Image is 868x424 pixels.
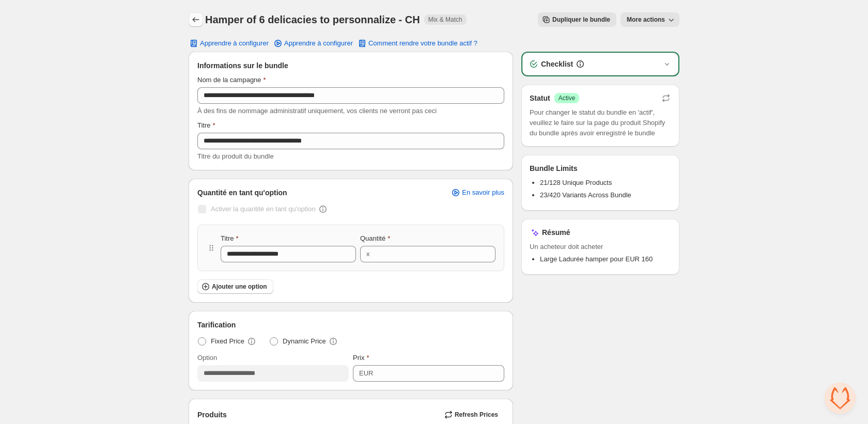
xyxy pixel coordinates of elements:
span: Comment rendre votre bundle actif ? [368,39,477,48]
span: Un acheteur doit acheter [530,242,671,252]
button: Apprendre à configurer [182,36,275,51]
h3: Checklist [541,59,573,69]
h3: Bundle Limits [530,163,578,174]
span: Produits [197,410,227,420]
label: Titre [221,233,239,244]
button: More actions [621,12,679,27]
span: À des fins de nommage administratif uniquement, vos clients ne verront pas ceci [197,107,437,115]
button: Comment rendre votre bundle actif ? [351,36,484,51]
span: Tarification [197,320,236,330]
h1: Hamper of 6 delicacies to personnalize - CH [205,13,420,26]
div: Open chat [825,383,856,414]
h3: Résumé [542,227,570,238]
h3: Statut [530,93,550,103]
button: Refresh Prices [440,407,504,422]
a: En savoir plus [444,185,510,200]
span: Apprendre à configurer [200,39,269,48]
span: Dupliquer le bundle [552,15,610,24]
a: Apprendre à configurer [267,36,359,51]
span: 21/128 Unique Products [540,179,612,186]
button: Dupliquer le bundle [538,12,616,27]
span: Refresh Prices [455,411,498,419]
span: More actions [627,15,665,24]
button: Ajouter une option [197,279,273,294]
button: Back [189,12,203,27]
span: Activer la quantité en tant qu'option [211,205,316,213]
span: 23/420 Variants Across Bundle [540,191,631,199]
span: Active [559,94,576,102]
span: Fixed Price [211,336,244,347]
li: Large Ladurée hamper pour EUR 160 [540,254,671,264]
div: EUR [359,368,373,379]
span: Apprendre à configurer [284,39,353,48]
label: Prix [353,353,369,363]
div: x [366,249,370,259]
span: Pour changer le statut du bundle en 'actif', veuillez le faire sur la page du produit Shopify du ... [530,107,671,138]
span: Mix & Match [428,15,462,24]
span: Titre du produit du bundle [197,152,274,160]
label: Quantité [360,233,390,244]
span: Informations sur le bundle [197,60,288,71]
span: Dynamic Price [283,336,326,347]
span: Quantité en tant qu'option [197,187,287,198]
span: Ajouter une option [212,282,267,291]
label: Option [197,353,217,363]
label: Titre [197,120,215,131]
span: En savoir plus [462,189,504,197]
label: Nom de la campagne [197,75,266,85]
